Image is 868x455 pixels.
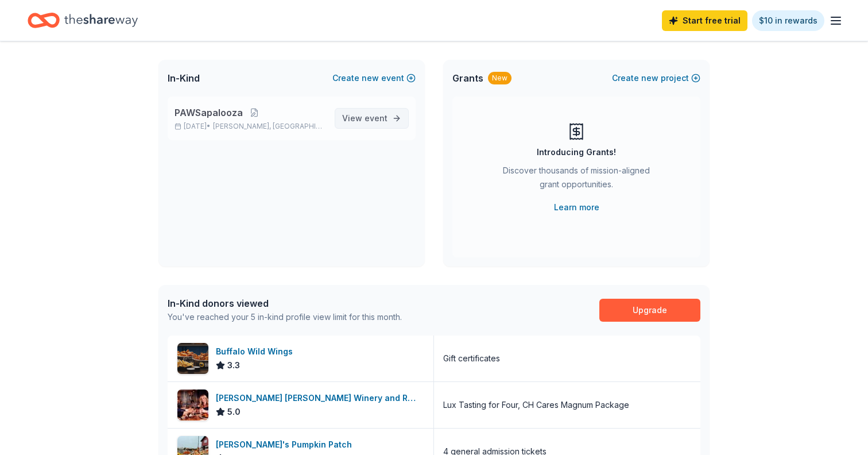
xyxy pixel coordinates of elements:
button: Createnewproject [612,71,700,85]
span: PAWSapalooza [175,106,243,119]
div: [PERSON_NAME] [PERSON_NAME] Winery and Restaurants [216,391,424,405]
a: $10 in rewards [752,10,824,31]
span: Grants [452,71,483,85]
img: Image for Cooper's Hawk Winery and Restaurants [177,390,208,421]
div: Buffalo Wild Wings [216,345,297,358]
div: [PERSON_NAME]'s Pumpkin Patch [216,438,356,452]
div: Discover thousands of mission-aligned grant opportunities. [498,164,654,196]
span: [PERSON_NAME], [GEOGRAPHIC_DATA] [213,122,325,131]
div: Lux Tasting for Four, CH Cares Magnum Package [443,398,629,412]
div: You've reached your 5 in-kind profile view limit for this month. [168,310,402,324]
a: Learn more [554,200,599,214]
a: Start free trial [662,10,747,31]
a: Home [28,7,138,34]
span: In-Kind [168,71,200,85]
span: event [365,113,387,123]
a: Upgrade [599,299,700,322]
div: New [488,72,511,84]
div: Introducing Grants! [537,145,616,159]
div: In-Kind donors viewed [168,296,402,310]
span: new [641,71,658,85]
a: View event [335,108,409,129]
img: Image for Buffalo Wild Wings [177,343,208,374]
p: [DATE] • [175,122,325,131]
span: 3.3 [227,358,240,372]
div: Gift certificates [443,352,500,365]
button: Createnewevent [332,71,416,85]
span: new [362,71,379,85]
span: View [342,111,387,125]
span: 5.0 [227,405,241,419]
